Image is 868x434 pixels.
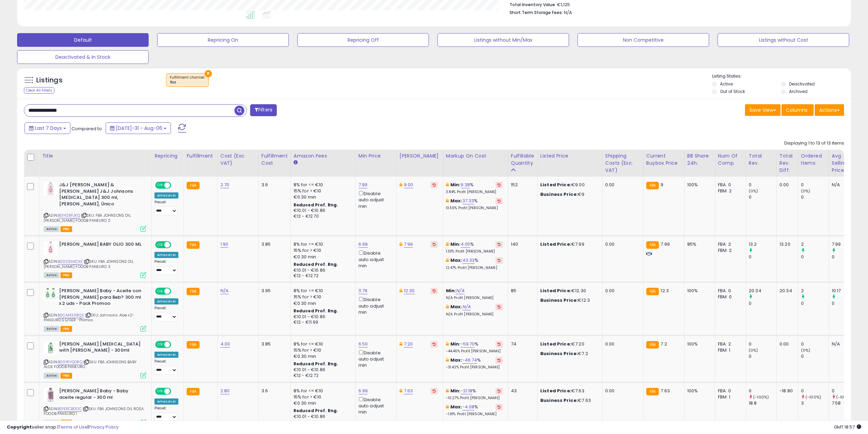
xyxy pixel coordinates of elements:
div: % [446,388,503,401]
span: ON [156,182,164,188]
span: OFF [170,389,181,394]
div: % [446,257,503,270]
span: Fulfillment channel : [170,75,205,85]
div: 15% for > €10 [294,247,350,254]
div: ASIN: [44,241,146,277]
span: 7.99 [661,241,670,247]
div: €7.99 [540,241,597,247]
div: 2 [801,241,829,247]
div: Amazon AI [154,352,178,358]
a: 4.00 [220,341,230,348]
p: 13.55% Profit [PERSON_NAME] [446,206,503,211]
div: % [446,404,503,417]
div: FBA: 0 [718,388,741,394]
div: ASIN: [44,288,146,331]
div: FBM: 2 [718,188,741,194]
span: ON [156,288,164,294]
small: (-100%) [836,394,852,400]
div: €0.30 min [294,194,350,200]
label: Deactivated [789,81,815,87]
a: N/A [220,287,229,294]
a: 9.38 [461,181,470,188]
span: FBA [60,373,72,379]
small: (-100%) [805,394,821,400]
div: €7.63 [540,397,597,404]
div: 100% [687,388,710,394]
small: (0%) [749,188,758,194]
div: 8% for <= €10 [294,182,350,188]
span: FBA [60,226,72,232]
button: Listings without Min/Max [437,33,569,47]
small: Amazon Fees. [294,160,298,166]
a: N/A [462,303,471,310]
b: Max: [450,357,462,363]
b: Reduced Prof. Rng. [294,202,338,208]
span: Columns [786,107,808,113]
div: Preset: [154,406,178,421]
div: 8% for <= €10 [294,388,350,394]
span: OFF [170,341,181,347]
div: 2 [801,288,829,294]
small: FBA [187,288,199,295]
span: All listings currently available for purchase on Amazon [44,373,59,379]
div: 0 [749,341,776,347]
div: FBA: 0 [718,182,741,188]
small: FBA [646,288,659,295]
div: €0.30 min [294,254,350,260]
span: OFF [170,182,181,188]
small: FBA [646,341,659,349]
button: × [205,70,212,77]
div: -18.80 [779,388,793,394]
strong: Copyright [7,424,32,430]
span: All listings currently available for purchase on Amazon [44,272,59,278]
div: 8% for <= €10 [294,241,350,247]
div: €7.2 [540,351,597,357]
div: FBM: 0 [718,294,741,300]
div: Amazon AI [154,398,178,405]
small: FBA [187,182,199,189]
small: (0%) [749,348,758,353]
div: Disable auto adjust min [358,349,391,369]
div: Total Rev. Diff. [779,152,795,174]
div: Preset: [154,359,178,375]
a: B001RYQORQ [58,359,82,365]
label: Active [720,81,733,87]
div: 0 [801,353,829,360]
div: €7.63 [540,388,597,394]
b: Reduced Prof. Rng. [294,361,338,367]
h5: Listings [36,76,63,85]
p: 1.33% Profit [PERSON_NAME] [446,249,503,254]
div: 100% [687,182,710,188]
b: Max: [450,257,462,263]
div: €12.3 [540,297,597,303]
img: 31P82-aGL2L._SL40_.jpg [44,182,57,195]
div: €7.20 [540,341,597,347]
div: 13.20 [779,241,793,247]
div: €0.30 min [294,300,350,307]
p: -1.81% Profit [PERSON_NAME] [446,412,503,417]
div: €0.30 min [294,400,350,406]
span: ON [156,341,164,347]
div: Disable auto adjust min [358,190,391,209]
div: Listed Price [540,152,599,160]
label: Out of Stock [720,89,745,94]
div: 152 [511,182,532,188]
div: 3 [801,400,829,406]
span: FBA [60,326,72,332]
div: 0 [749,194,776,200]
div: FBA: 2 [718,341,741,347]
th: The percentage added to the cost of goods (COGS) that forms the calculator for Min & Max prices. [443,150,508,177]
div: 0.00 [605,388,638,394]
span: N/A [564,9,572,16]
b: Business Price: [540,191,578,198]
a: -59.70 [461,341,475,348]
a: B0CM4338QS [58,312,84,318]
a: 7.99 [358,181,368,188]
div: Title [42,152,149,160]
a: 12.30 [404,287,415,294]
b: Listed Price: [540,181,571,188]
div: 0 [801,194,829,200]
div: €12 - €12.72 [294,373,350,379]
div: 3.6 [261,182,285,188]
div: €10.01 - €10.86 [294,314,350,320]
